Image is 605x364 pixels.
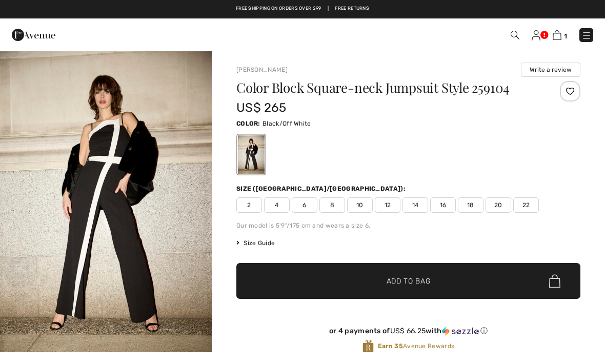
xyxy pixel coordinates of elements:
span: US$ 66.25 [390,327,426,335]
div: Size ([GEOGRAPHIC_DATA]/[GEOGRAPHIC_DATA]): [236,184,408,193]
strong: Earn 35 [378,342,403,350]
span: 20 [486,197,511,213]
span: Avenue Rewards [378,341,454,351]
div: Black/Off White [238,135,265,174]
span: Size Guide [236,238,275,248]
span: 6 [292,197,317,213]
div: Our model is 5'9"/175 cm and wears a size 6. [236,221,580,230]
a: [PERSON_NAME] [236,66,288,73]
span: Black/Off White [263,120,311,127]
h1: Color Block Square-neck Jumpsuit Style 259104 [236,81,523,94]
a: Free Returns [335,5,369,12]
img: Bag.svg [549,274,560,288]
span: 12 [375,197,400,213]
span: 18 [458,197,483,213]
span: 4 [264,197,290,213]
a: 1ère Avenue [12,29,55,39]
img: Shopping Bag [553,30,561,40]
span: 2 [236,197,262,213]
a: 1 [553,29,567,41]
img: Menu [581,30,592,41]
img: 1ère Avenue [12,25,55,45]
img: Avenue Rewards [362,339,374,353]
span: | [328,5,329,12]
span: 16 [430,197,456,213]
span: 1 [564,32,567,40]
img: My Info [532,30,540,41]
span: 22 [513,197,539,213]
button: Write a review [521,63,580,77]
span: 8 [319,197,345,213]
span: 10 [347,197,373,213]
img: Sezzle [442,327,479,336]
span: US$ 265 [236,100,286,115]
span: Color: [236,120,260,127]
a: Free shipping on orders over $99 [236,5,321,12]
span: Add to Bag [387,276,431,287]
img: Search [511,31,519,39]
div: or 4 payments ofUS$ 66.25withSezzle Click to learn more about Sezzle [236,327,580,339]
div: or 4 payments of with [236,327,580,336]
button: Add to Bag [236,263,580,299]
span: 14 [402,197,428,213]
